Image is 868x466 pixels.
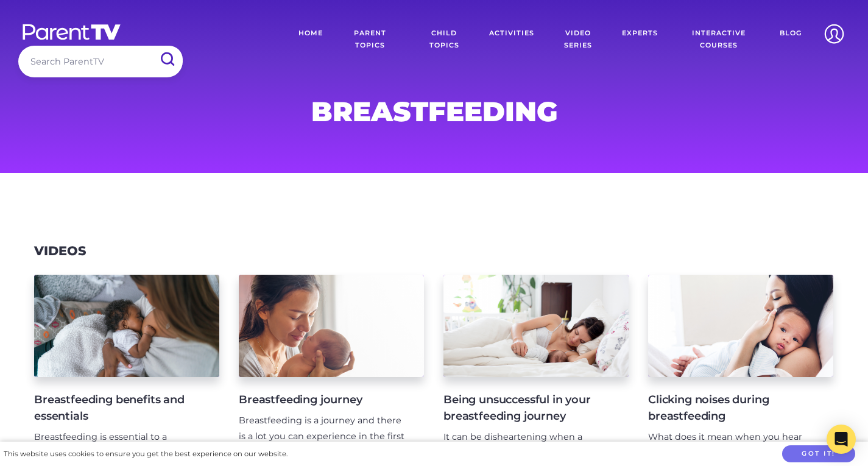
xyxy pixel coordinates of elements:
[827,425,856,454] div: Open Intercom Messenger
[239,392,404,408] h4: Breastfeeding journey
[289,18,332,61] a: Home
[613,18,667,61] a: Experts
[819,18,850,49] img: Account
[648,392,814,425] h4: Clicking noises during breastfeeding
[771,18,811,61] a: Blog
[782,445,855,463] button: Got it!
[443,392,609,425] h4: Being unsuccessful in your breastfeeding journey
[667,18,771,61] a: Interactive Courses
[332,18,409,61] a: Parent Topics
[18,46,183,77] input: Search ParentTV
[21,23,122,41] img: parenttv-logo-white.4c85aaf.svg
[151,46,183,73] input: Submit
[4,448,288,461] div: This website uses cookies to ensure you get the best experience on our website.
[141,99,728,124] h1: breastfeeding
[480,18,543,61] a: Activities
[34,392,200,425] h4: Breastfeeding benefits and essentials
[543,18,613,61] a: Video Series
[34,244,86,259] h3: Videos
[409,18,480,61] a: Child Topics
